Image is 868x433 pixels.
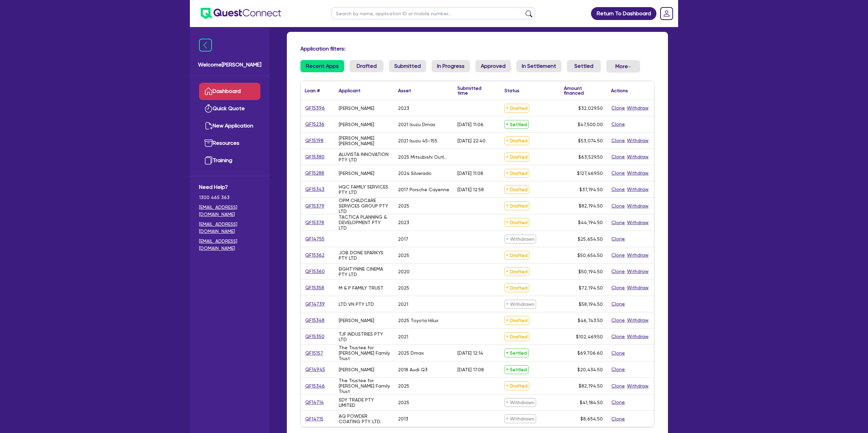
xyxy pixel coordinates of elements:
[339,184,390,195] div: HQC FAMILY SERVICES PTY LTD
[505,365,529,374] span: Settled
[305,398,324,406] a: QF14714
[305,235,325,243] a: QF14755
[339,122,374,127] div: [PERSON_NAME]
[332,7,535,19] input: Search by name, application ID or mobile number...
[305,415,324,423] a: QF14715
[611,316,625,324] button: Clone
[577,171,603,176] span: $127,469.50
[611,284,625,292] button: Clone
[457,138,486,143] div: [DATE] 22:40
[389,60,426,72] a: Submitted
[339,345,390,361] div: The Trustee for [PERSON_NAME] Family Trust
[398,269,410,274] div: 2020
[305,349,323,357] a: QF15157
[398,416,408,421] div: 2013
[398,88,411,93] div: Asset
[505,398,536,407] span: Withdrawn
[611,382,625,390] button: Clone
[579,203,603,209] span: $82,194.50
[611,251,625,259] button: Clone
[398,367,428,372] div: 2018 Audi Q3
[199,39,212,52] img: icon-menu-close
[611,169,625,177] button: Clone
[457,187,484,192] div: [DATE] 12:58
[305,268,325,275] a: QF15360
[579,383,603,389] span: $82,194.50
[198,61,261,69] span: Welcome [PERSON_NAME]
[339,301,374,307] div: LTD VN PTY LTD
[199,204,260,218] a: [EMAIL_ADDRESS][DOMAIN_NAME]
[577,253,603,258] span: $50,654.50
[457,350,483,356] div: [DATE] 12:14
[199,194,260,201] span: 1300 465 363
[398,220,409,225] div: 2023
[305,284,324,292] a: QF15358
[398,187,449,192] div: 2017 Porsche Cayenne
[579,285,603,291] span: $72,194.50
[339,88,360,93] div: Applicant
[611,300,625,308] button: Clone
[505,153,529,161] span: Drafted
[505,300,536,309] span: Withdrawn
[627,153,649,161] button: Withdraw
[199,183,260,191] span: Need Help?
[199,152,260,169] a: Training
[627,251,649,259] button: Withdraw
[305,153,325,161] a: QF15380
[505,316,529,325] span: Drafted
[350,60,383,72] a: Drafted
[627,268,649,275] button: Withdraw
[505,332,529,341] span: Drafted
[204,122,213,130] img: new-application
[580,416,603,421] span: $8,654.50
[305,316,325,324] a: QF15348
[567,60,601,72] a: Settled
[606,60,640,73] button: Dropdown toggle
[398,138,437,143] div: 2021 Isuzu 45-155
[505,136,529,145] span: Drafted
[339,285,383,291] div: M & P FAMILY TRUST
[577,350,603,356] span: $69,706.60
[505,251,529,260] span: Drafted
[339,171,374,176] div: [PERSON_NAME]
[505,185,529,194] span: Drafted
[199,135,260,152] a: Resources
[398,154,449,160] div: 2025 Mitsubishi Outlander
[578,105,603,111] span: $32,029.50
[398,203,409,209] div: 2025
[339,318,374,323] div: [PERSON_NAME]
[432,60,470,72] a: In Progress
[305,219,324,227] a: QF15378
[505,201,529,210] span: Drafted
[305,300,325,308] a: QF14739
[457,86,490,95] div: Submitted time
[339,250,390,261] div: JOB DONE SPARKYS PTY LTD
[577,367,603,372] span: $20,434.50
[457,171,483,176] div: [DATE] 11:08
[457,367,484,372] div: [DATE] 17:08
[339,266,390,277] div: EIGHTYNINE CINEMA PTY LTD
[457,122,484,127] div: [DATE] 11:06
[305,169,324,177] a: QF15288
[578,138,603,143] span: $53,074.50
[398,253,409,258] div: 2025
[339,397,390,408] div: SDY TRADE PTY LIMITED
[339,214,390,231] div: TACTICA PLANNING & DEVELOPMENT PTY LTD
[305,137,324,144] a: QF15198
[505,267,529,276] span: Drafted
[398,171,432,176] div: 2024 Silverado
[611,153,625,161] button: Clone
[578,269,603,274] span: $50,194.50
[564,86,603,95] div: Amount financed
[611,120,625,128] button: Clone
[398,122,435,127] div: 2021 Isuzu Dmax
[505,218,529,227] span: Drafted
[305,251,325,259] a: QF15362
[199,238,260,252] a: [EMAIL_ADDRESS][DOMAIN_NAME]
[627,104,649,112] button: Withdraw
[305,120,325,128] a: QF15236
[505,169,529,178] span: Drafted
[398,318,438,323] div: 2025 Toyota Hilux
[627,284,649,292] button: Withdraw
[611,398,625,406] button: Clone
